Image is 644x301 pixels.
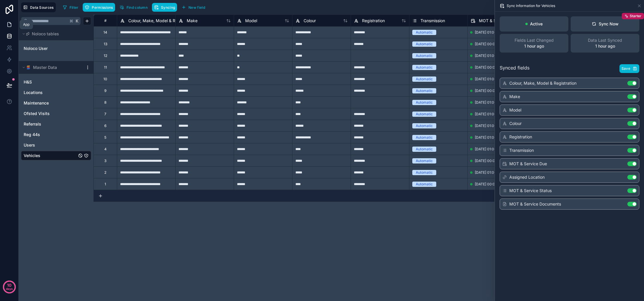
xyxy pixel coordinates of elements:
span: Registration [362,18,385,24]
span: [DATE] 01:00 [475,112,496,116]
div: Automatic [416,41,433,47]
a: Vehicles [24,153,77,159]
p: 1 hour ago [595,43,615,49]
div: Automatic [416,76,433,82]
div: Users [21,140,91,150]
div: App [23,22,30,27]
div: Automatic [416,112,433,117]
span: Vehicles [24,153,40,159]
span: Noloco User [24,46,48,51]
div: Automatic [416,53,433,58]
span: [DATE] 00:00 [475,42,497,46]
span: Colour, Make, Model & Registration [128,18,195,24]
span: Sync Information for Vehicles [507,4,555,8]
div: 8 [104,100,106,105]
button: SmartSuite logoMaster Data [21,63,83,72]
div: 13 [104,42,107,46]
span: Find column [127,5,148,10]
span: Syncing [161,5,175,10]
span: Reg 44s [24,132,40,138]
span: Referrals [24,121,41,127]
a: Users [24,142,77,148]
div: Automatic [416,30,433,35]
div: 10 [103,77,107,81]
span: Master Data [33,65,57,70]
div: Automatic [416,65,433,70]
button: Data Sources [21,2,56,12]
div: Automatic [416,147,433,152]
button: Save [619,64,639,73]
span: [DATE] 01:00 [475,53,496,58]
span: Save [622,66,630,71]
span: Synced fields [500,64,529,73]
p: 10 [7,282,11,288]
div: Referrals [21,119,91,129]
span: Maintenance [24,100,49,106]
div: Automatic [416,88,433,93]
span: Registration [509,134,532,140]
span: [DATE] 01:00 [475,77,496,81]
div: Ofsted Visits [21,109,91,118]
div: Sync Now [592,21,619,27]
span: Filter [70,5,79,10]
div: 12 [104,53,107,58]
a: Noloco User [24,46,71,51]
div: 7 [104,112,106,116]
div: Automatic [416,123,433,128]
span: Fields Last Changed [515,37,554,43]
span: Locations [24,90,43,95]
span: Data Sources [30,5,54,10]
div: 14 [103,30,107,35]
a: Ofsted Visits [24,111,77,116]
span: Colour [509,121,522,126]
div: 9 [104,88,106,93]
span: Starter [630,14,641,18]
button: Syncing [152,3,177,12]
div: Automatic [416,158,433,163]
span: Transmission [420,18,445,24]
span: Colour, Make, Model & Registration [509,80,577,86]
div: Vehicles [21,151,91,160]
a: Syncing [152,3,179,12]
span: New field [188,5,205,10]
span: MOT & Service Due [509,161,547,167]
a: Permissions [83,3,117,12]
span: [DATE] 00:00 [475,65,497,70]
span: Permissions [92,5,113,10]
span: [DATE] 01:00 [475,123,496,128]
span: [DATE] 01:00 [475,100,496,105]
span: H&S [24,79,32,85]
a: Reg 44s [24,132,77,138]
a: H&S [24,79,77,85]
span: Users [24,142,35,148]
span: Make [509,94,520,100]
div: 2 [104,170,106,175]
div: Automatic [416,100,433,105]
div: # [98,18,112,23]
button: Noloco tables [21,30,88,38]
a: Referrals [24,121,77,127]
div: Locations [21,88,91,97]
div: 3 [104,159,106,163]
span: K [75,19,79,23]
button: Permissions [83,3,115,12]
div: Maintenance [21,98,91,108]
button: Filter [60,3,81,12]
span: Ofsted Visits [24,111,50,116]
button: Sync NowStarter [571,16,639,32]
button: Find column [117,3,150,12]
span: MOT & Service Due [479,18,517,24]
span: Assigned Location [509,174,545,180]
div: Automatic [416,135,433,140]
div: H&S [21,77,91,87]
span: [DATE] 00:00 [475,159,497,163]
div: Automatic [416,182,433,187]
div: 6 [104,123,106,128]
p: Active [530,21,543,27]
div: 1 [105,182,106,187]
a: Locations [24,90,77,95]
span: Noloco tables [32,31,59,37]
div: Reg 44s [21,130,91,139]
p: 1 hour ago [524,43,544,49]
span: [DATE] 01:00 [475,147,496,152]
